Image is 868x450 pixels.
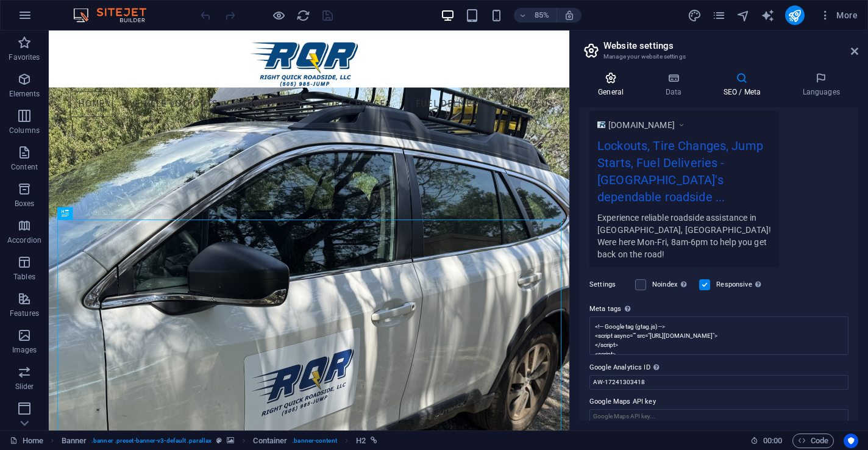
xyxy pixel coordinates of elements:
button: design [688,8,702,23]
button: 85% [514,8,557,23]
p: Content [11,162,38,172]
a: Click to cancel selection. Double-click to open Pages [10,434,43,448]
span: Click to select. Double-click to edit [356,434,366,448]
label: Settings [589,277,629,292]
label: Responsive [716,277,764,292]
i: This element is linked [371,437,377,444]
h3: Manage your website settings [603,51,834,62]
button: pages [712,8,727,23]
i: Reload page [296,9,310,23]
i: Design (Ctrl+Alt+Y) [688,9,702,23]
i: Pages (Ctrl+Alt+S) [712,9,726,23]
label: Noindex [652,277,692,292]
button: reload [296,8,310,23]
button: Click here to leave preview mode and continue editing [271,8,286,23]
h2: Website settings [603,40,858,51]
input: Google Maps API key... [589,409,848,424]
i: This element is a customizable preset [216,437,222,444]
nav: breadcrumb [62,434,378,448]
span: . banner .preset-banner-v3-default .parallax [91,434,212,448]
p: Features [10,309,39,318]
span: More [819,9,858,21]
button: Code [792,434,834,448]
span: 00 00 [763,434,782,448]
label: Google Maps API key [589,395,848,409]
button: text_generator [761,8,775,23]
img: Roadside-assistance-albuquerque-urBP7qdRfDX9MrwUB8kUIQ-7x-SR2b45LloAS_7CTRwhQ-rcsVCoWVtM94XJkZS5w... [597,121,605,129]
span: [DOMAIN_NAME] [608,119,675,131]
label: Meta tags [589,302,848,316]
span: Click to select. Double-click to edit [62,434,87,448]
div: Experience reliable roadside assistance in [GEOGRAPHIC_DATA], [GEOGRAPHIC_DATA]! Were here Mon-Fr... [597,211,772,260]
button: Usercentrics [844,434,858,448]
p: Columns [9,126,40,135]
button: navigator [736,8,751,23]
span: Click to select. Double-click to edit [253,434,287,448]
p: Favorites [9,52,40,62]
h4: General [580,72,647,98]
h6: 85% [532,8,552,23]
p: Boxes [15,199,35,209]
input: G-1A2B3C456 [589,375,848,390]
span: : [772,436,774,445]
i: On resize automatically adjust zoom level to fit chosen device. [564,10,575,21]
h4: SEO / Meta [705,72,784,98]
p: Tables [13,272,35,282]
h4: Data [647,72,705,98]
h6: Session time [750,434,783,448]
i: AI Writer [761,9,775,23]
img: Editor Logo [70,8,162,23]
button: More [814,5,863,25]
div: Lockouts, Tire Changes, Jump Starts, Fuel Deliveries - [GEOGRAPHIC_DATA]'s dependable roadside ... [597,137,772,212]
label: Google Analytics ID [589,360,848,375]
p: Elements [9,89,40,99]
i: This element contains a background [227,437,234,444]
p: Slider [15,382,34,391]
span: . banner-content [292,434,336,448]
button: publish [785,5,805,25]
h4: Languages [784,72,858,98]
p: Accordion [7,235,41,245]
span: Code [798,434,828,448]
p: Images [12,345,37,355]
